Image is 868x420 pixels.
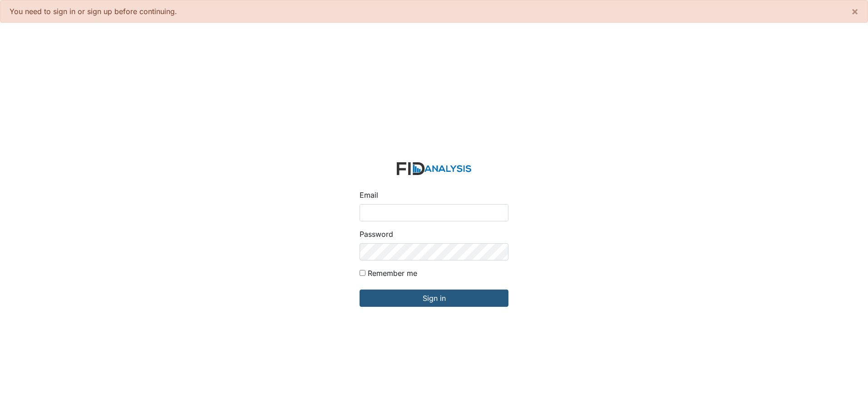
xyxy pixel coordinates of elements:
label: Email [360,190,378,200]
input: Sign in [360,290,508,307]
img: logo-2fc8c6e3336f68795322cb6e9a2b9007179b544421de10c17bdaae8622450297.svg [397,162,471,175]
label: Password [360,229,393,240]
button: × [842,0,868,22]
span: × [851,5,858,18]
label: Remember me [368,268,417,279]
